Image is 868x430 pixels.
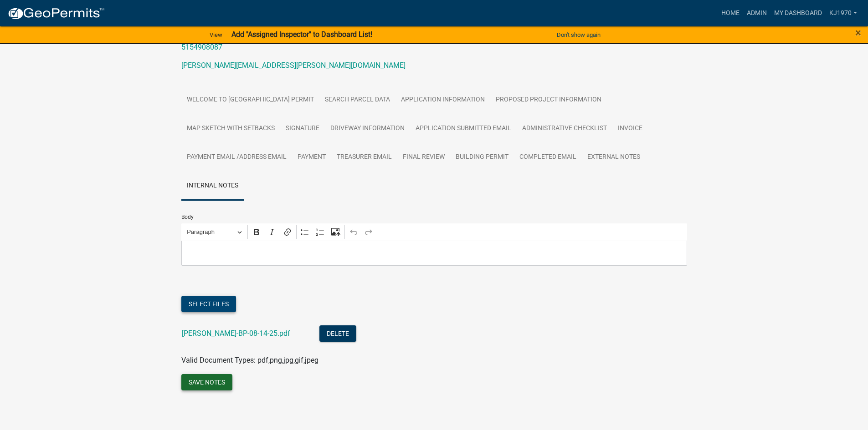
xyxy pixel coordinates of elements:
a: Payment Email /Address Email [181,143,292,172]
span: Paragraph [187,227,234,238]
a: [PERSON_NAME]-BP-08-14-25.pdf [182,329,290,338]
span: × [855,26,861,39]
a: Signature [280,114,325,143]
button: Close [855,27,861,38]
span: Valid Document Types: pdf,png,jpg,gif,jpeg [181,356,318,364]
a: Treasurer Email [331,143,397,172]
a: Proposed Project Information [490,86,607,115]
a: Building Permit [450,143,514,172]
a: Search Parcel Data [319,86,395,115]
a: Completed Email [514,143,582,172]
a: Admin [743,5,770,22]
label: Body [181,214,194,220]
a: Application Submitted Email [410,114,517,143]
button: Save Notes [181,374,232,390]
button: Don't show again [553,27,604,42]
a: kj1970 [826,5,861,22]
a: Application Information [395,86,490,115]
a: Driveway Information [325,114,410,143]
div: Editor toolbar [181,223,687,241]
a: Home [718,5,743,22]
a: [PERSON_NAME][EMAIL_ADDRESS][PERSON_NAME][DOMAIN_NAME] [181,61,406,70]
a: Administrative Checklist [517,114,612,143]
a: 5154908087 [181,43,222,51]
a: Final Review [397,143,450,172]
a: View [206,27,226,42]
a: Payment [292,143,331,172]
strong: Add "Assigned Inspector" to Dashboard List! [231,30,372,39]
a: Map Sketch with Setbacks [181,114,280,143]
a: My Dashboard [770,5,826,22]
div: Editor editing area: main. Press Alt+0 for help. [181,241,687,266]
a: External Notes [582,143,646,172]
wm-modal-confirm: Delete Document [319,330,356,339]
button: Delete [319,325,356,342]
a: Internal Notes [181,172,244,201]
a: Invoice [612,114,648,143]
a: Welcome to [GEOGRAPHIC_DATA] Permit [181,86,319,115]
button: Paragraph, Heading [183,225,246,239]
button: Select files [181,296,236,312]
